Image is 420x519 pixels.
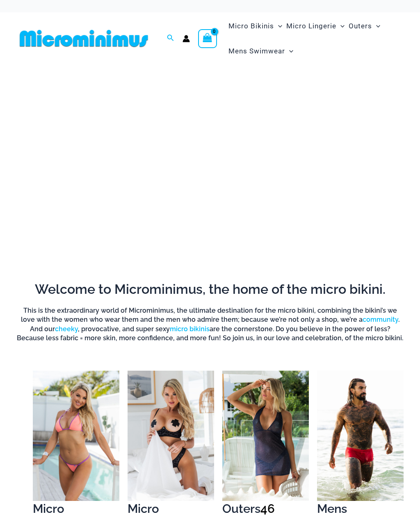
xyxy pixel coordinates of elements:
[274,16,282,37] span: Menu Toggle
[226,14,284,39] a: Micro BikinisMenu ToggleMenu Toggle
[16,29,151,48] img: MM SHOP LOGO FLAT
[183,35,190,42] a: Account icon link
[317,371,404,501] img: Mens Swimwear
[228,16,274,37] span: Micro Bikinis
[222,371,309,501] img: Outers
[55,325,78,333] a: cheeky
[16,281,404,298] h2: Welcome to Microminimus, the home of the micro bikini.
[167,33,174,44] a: Search icon link
[228,41,285,62] span: Mens Swimwear
[198,29,217,48] a: View Shopping Cart, empty
[372,16,380,37] span: Menu Toggle
[284,14,347,39] a: Micro LingerieMenu ToggleMenu Toggle
[286,16,336,37] span: Micro Lingerie
[349,16,372,37] span: Outers
[226,39,295,64] a: Mens SwimwearMenu ToggleMenu Toggle
[336,16,345,37] span: Menu Toggle
[128,371,214,501] img: Micro Lingerie
[16,306,404,343] h6: This is the extraordinary world of Microminimus, the ultimate destination for the micro bikini, c...
[33,371,119,501] img: Micro Bikinis
[225,12,404,65] nav: Site Navigation
[363,316,398,323] a: community
[347,14,382,39] a: OutersMenu ToggleMenu Toggle
[285,41,293,62] span: Menu Toggle
[170,325,210,333] a: micro bikinis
